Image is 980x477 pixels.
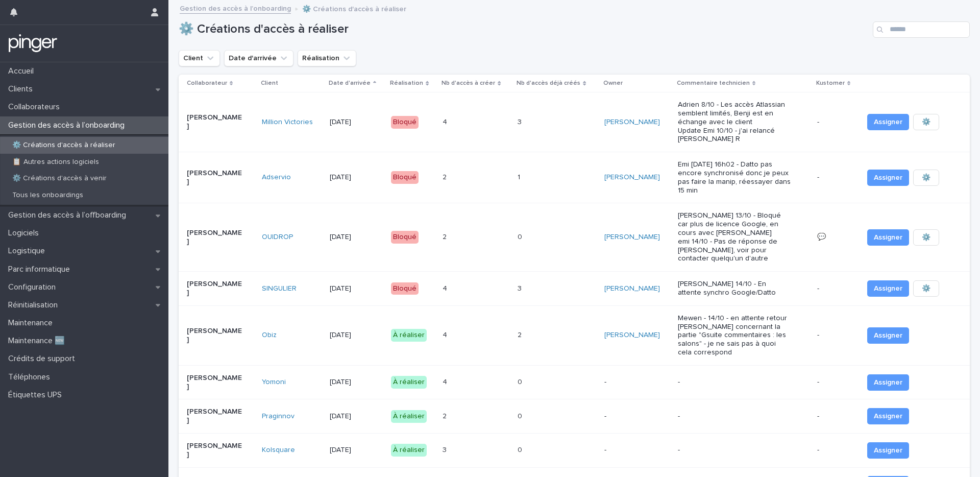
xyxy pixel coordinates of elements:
div: Bloqué [391,282,419,295]
p: 4 [443,116,449,127]
p: Accueil [4,66,42,76]
a: 💬 [817,233,826,241]
p: 0 [518,410,524,421]
a: OUIDROP [262,233,293,242]
tr: [PERSON_NAME]Million Victories [DATE]Bloqué44 33 [PERSON_NAME] Adrien 8/10 - Les accès Atlassian ... [179,92,970,152]
div: À réaliser [391,410,427,423]
a: [PERSON_NAME] [604,173,660,182]
button: Assigner [867,170,909,186]
span: Assigner [874,117,902,127]
a: Adservio [262,173,291,182]
p: 📋 Autres actions logiciels [4,158,107,166]
button: Assigner [867,374,909,391]
p: Gestion des accès à l’onboarding [4,121,133,130]
p: 2 [443,410,449,421]
div: Bloqué [391,231,419,244]
p: Parc informatique [4,265,78,274]
p: Téléphones [4,372,58,382]
span: Assigner [874,445,902,456]
button: Assigner [867,408,909,424]
p: Réalisation [390,78,423,89]
tr: [PERSON_NAME]SINGULIER [DATE]Bloqué44 33 [PERSON_NAME] [PERSON_NAME] 14/10 - En attente synchro G... [179,272,970,306]
span: Assigner [874,330,902,341]
tr: [PERSON_NAME]Kolsquare [DATE]À réaliser33 00 ---- Assigner [179,433,970,467]
p: Nb d'accès à créer [442,78,495,89]
p: Réinitialisation [4,300,66,310]
p: 0 [518,376,524,387]
a: [PERSON_NAME] [604,284,660,293]
span: Assigner [874,173,902,183]
span: ⚙️ [922,232,930,243]
p: [DATE] [330,173,383,182]
button: ⚙️ [913,170,939,186]
div: À réaliser [391,444,427,457]
p: 0 [518,231,524,242]
p: 4 [443,376,449,387]
p: Mewen - 14/10 - en attente retour [PERSON_NAME] concernant la partie "Gsuite commentaires : les s... [678,314,791,357]
p: 2 [443,231,449,242]
button: Réalisation [298,50,356,66]
button: Assigner [867,327,909,344]
img: mTgBEunGTSyRkCgitkcU [8,33,58,54]
button: Assigner [867,280,909,297]
p: [PERSON_NAME] [187,374,243,391]
p: - [604,412,661,421]
a: Million Victories [262,118,313,127]
p: [DATE] [330,412,383,421]
tr: [PERSON_NAME]Obiz [DATE]À réaliser44 22 [PERSON_NAME] Mewen - 14/10 - en attente retour [PERSON_N... [179,305,970,365]
p: [PERSON_NAME] [187,442,243,459]
p: Tous les onboardings [4,191,91,200]
div: Bloqué [391,116,419,129]
p: Logistique [4,246,53,256]
button: ⚙️ [913,280,939,297]
p: [DATE] [330,118,383,127]
p: Étiquettes UPS [4,390,70,400]
p: - [817,116,821,127]
span: ⚙️ [922,117,930,127]
p: 1 [518,171,522,182]
p: Configuration [4,282,64,292]
p: Crédits de support [4,354,83,364]
tr: [PERSON_NAME]Adservio [DATE]Bloqué22 11 [PERSON_NAME] Emi [DATE] 16h02 - Datto pas encore synchro... [179,152,970,203]
p: 2 [518,329,524,340]
p: Commentaire technicien [677,78,750,89]
p: [PERSON_NAME] [187,327,243,344]
p: [PERSON_NAME] 14/10 - En attente synchro Google/Datto [678,280,791,297]
p: Adrien 8/10 - Les accès Atlassian semblent limités, Benji est en échange avec le client Update Em... [678,101,791,144]
p: - [817,282,821,293]
button: ⚙️ [913,229,939,246]
p: Date d'arrivée [329,78,371,89]
button: Assigner [867,114,909,130]
p: [PERSON_NAME] [187,408,243,425]
p: [PERSON_NAME] [187,229,243,246]
p: - [604,446,661,455]
p: ⚙️ Créations d'accès à réaliser [302,3,406,14]
p: ⚙️ Créations d'accès à réaliser [4,141,124,150]
a: [PERSON_NAME] [604,331,660,340]
p: Emi [DATE] 16h02 - Datto pas encore synchronisé donc je peux pas faire la manip, réessayer dans 1... [678,160,791,195]
p: Client [261,78,278,89]
p: Nb d'accès déjà créés [517,78,580,89]
p: - [817,376,821,387]
p: [PERSON_NAME] [187,280,243,297]
input: Search [873,21,970,38]
p: Logiciels [4,228,47,238]
a: Obiz [262,331,277,340]
p: 2 [443,171,449,182]
p: [PERSON_NAME] [187,113,243,131]
a: Yomoni [262,378,286,387]
a: Praginnov [262,412,295,421]
p: ⚙️ Créations d'accès à venir [4,174,115,183]
p: - [678,446,791,455]
span: Assigner [874,377,902,388]
p: - [817,329,821,340]
div: À réaliser [391,376,427,389]
h1: ⚙️ Créations d'accès à réaliser [179,22,869,37]
p: - [678,412,791,421]
p: Clients [4,84,41,94]
p: Owner [603,78,623,89]
p: [PERSON_NAME] [187,169,243,186]
p: 3 [443,444,449,455]
button: Date d'arrivée [224,50,293,66]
